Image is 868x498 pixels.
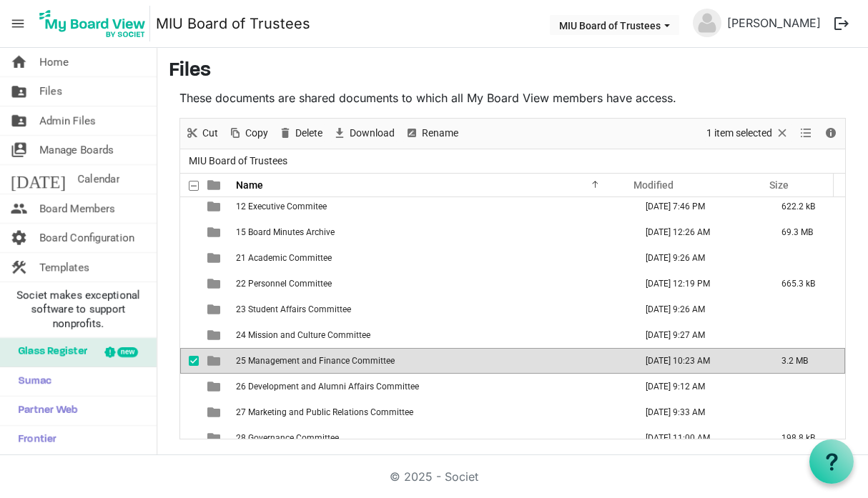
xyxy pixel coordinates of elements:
[11,194,28,223] span: people
[327,119,400,149] div: Download
[705,124,774,142] span: 1 item selected
[236,356,395,366] span: 25 Management and Finance Committee
[794,119,819,149] div: View
[232,425,631,451] td: 28 Governance Committee is template cell column header Name
[766,399,845,425] td: is template cell column header Size
[236,179,263,191] span: Name
[39,48,69,76] span: Home
[179,89,846,106] p: These documents are shared documents to which all My Board View members have access.
[766,194,845,219] td: 622.2 kB is template cell column header Size
[11,165,66,194] span: [DATE]
[236,433,339,443] span: 28 Governance Committee
[766,297,845,322] td: is template cell column header Size
[400,119,463,149] div: Rename
[11,106,28,135] span: folder_shared
[180,399,199,425] td: checkbox
[77,165,119,194] span: Calendar
[199,194,232,219] td: is template cell column header type
[236,407,413,417] span: 27 Marketing and Public Relations Committee
[199,322,232,348] td: is template cell column header type
[390,469,478,484] a: © 2025 - Societ
[11,48,28,76] span: home
[117,347,138,357] div: new
[631,219,766,245] td: September 15, 2025 12:26 AM column header Modified
[39,194,115,223] span: Board Members
[11,253,28,282] span: construction
[822,124,841,142] button: Details
[631,348,766,374] td: September 16, 2025 10:23 AM column header Modified
[180,194,199,219] td: checkbox
[631,271,766,297] td: September 16, 2025 12:19 PM column header Modified
[180,322,199,348] td: checkbox
[232,194,631,219] td: 12 Executive Commitee is template cell column header Name
[199,374,232,399] td: is template cell column header type
[180,271,199,297] td: checkbox
[236,227,335,237] span: 15 Board Minutes Archive
[180,297,199,322] td: checkbox
[39,253,89,282] span: Templates
[232,219,631,245] td: 15 Board Minutes Archive is template cell column header Name
[39,136,114,164] span: Manage Boards
[276,124,325,142] button: Delete
[156,9,310,38] a: MIU Board of Trustees
[819,119,843,149] div: Details
[420,124,460,142] span: Rename
[403,124,461,142] button: Rename
[704,124,792,142] button: Selection
[11,224,28,252] span: settings
[721,9,827,37] a: [PERSON_NAME]
[232,245,631,271] td: 21 Academic Committee is template cell column header Name
[232,348,631,374] td: 25 Management and Finance Committee is template cell column header Name
[39,224,134,252] span: Board Configuration
[631,399,766,425] td: August 06, 2025 9:33 AM column header Modified
[236,253,332,263] span: 21 Academic Committee
[701,119,794,149] div: Clear selection
[199,271,232,297] td: is template cell column header type
[631,425,766,451] td: August 23, 2025 11:00 AM column header Modified
[11,77,28,106] span: folder_shared
[186,152,290,170] span: MIU Board of Trustees
[180,245,199,271] td: checkbox
[766,348,845,374] td: 3.2 MB is template cell column header Size
[232,297,631,322] td: 23 Student Affairs Committee is template cell column header Name
[273,119,327,149] div: Delete
[183,124,221,142] button: Cut
[199,219,232,245] td: is template cell column header type
[232,399,631,425] td: 27 Marketing and Public Relations Committee is template cell column header Name
[633,179,674,191] span: Modified
[236,279,332,289] span: 22 Personnel Committee
[294,124,324,142] span: Delete
[11,338,87,367] span: Glass Register
[766,425,845,451] td: 198.8 kB is template cell column header Size
[35,6,150,41] img: My Board View Logo
[766,271,845,297] td: 665.3 kB is template cell column header Size
[199,425,232,451] td: is template cell column header type
[199,245,232,271] td: is template cell column header type
[232,271,631,297] td: 22 Personnel Committee is template cell column header Name
[232,322,631,348] td: 24 Mission and Culture Committee is template cell column header Name
[180,425,199,451] td: checkbox
[236,201,327,211] span: 12 Executive Commitee
[244,124,270,142] span: Copy
[766,374,845,399] td: is template cell column header Size
[39,106,96,135] span: Admin Files
[11,426,56,454] span: Frontier
[797,124,814,142] button: View dropdownbutton
[769,179,789,191] span: Size
[199,297,232,322] td: is template cell column header type
[180,119,223,149] div: Cut
[631,297,766,322] td: August 06, 2025 9:26 AM column header Modified
[199,348,232,374] td: is template cell column header type
[4,10,31,37] span: menu
[223,119,273,149] div: Copy
[180,219,199,245] td: checkbox
[631,322,766,348] td: August 06, 2025 9:27 AM column header Modified
[766,219,845,245] td: 69.3 MB is template cell column header Size
[827,9,857,39] button: logout
[236,382,419,392] span: 26 Development and Alumni Affairs Committee
[169,59,857,84] h3: Files
[39,77,62,106] span: Files
[6,288,150,331] span: Societ makes exceptional software to support nonprofits.
[180,348,199,374] td: checkbox
[201,124,220,142] span: Cut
